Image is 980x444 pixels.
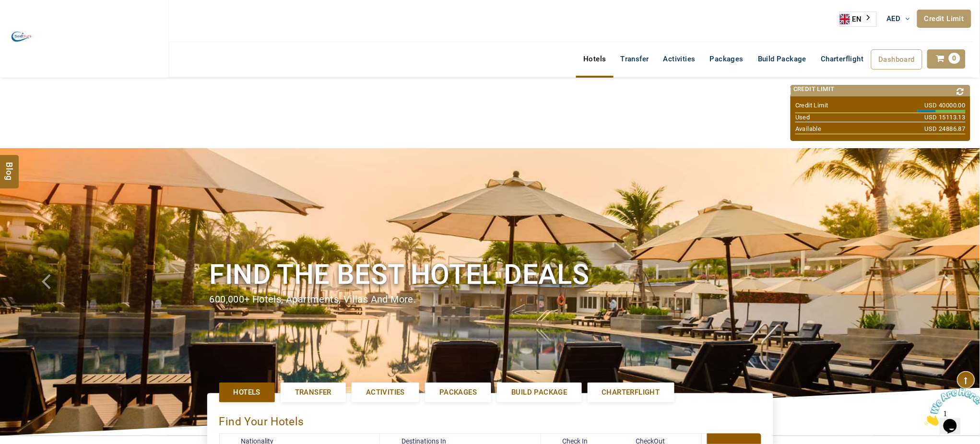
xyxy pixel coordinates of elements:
div: Find Your Hotels [219,405,761,433]
a: Hotels [219,383,275,402]
a: Charterflight [814,49,871,69]
span: USD 24886.87 [925,125,966,134]
a: Packages [703,49,751,69]
a: Build Package [497,383,581,402]
span: 0 [949,53,960,64]
a: Activities [656,49,703,69]
span: Packages [439,387,477,397]
a: Charterflight [588,383,674,402]
span: AED [887,14,901,23]
span: Used [795,114,810,121]
a: Hotels [576,49,613,69]
span: Dashboard [879,55,915,64]
span: 1 [4,4,8,12]
img: Chat attention grabber [4,4,63,42]
a: Activities [352,383,419,402]
span: Charterflight [821,55,863,63]
a: Transfer [281,383,346,402]
span: USD 40000.00 [925,101,966,110]
a: Transfer [614,49,656,69]
a: Credit Limit [917,10,971,28]
span: Credit Limit [793,85,835,93]
a: EN [840,12,876,26]
span: Hotels [234,387,260,397]
span: Charterflight [602,387,660,397]
a: 0 [927,49,966,69]
span: Transfer [295,387,331,397]
iframe: chat widget [921,384,980,430]
div: 600,000+ hotels, apartments, villas and more. [210,292,771,306]
span: Activities [366,387,405,397]
img: The Royal Line Holidays [7,4,37,69]
span: USD 15113.13 [925,113,966,122]
h1: Find the best hotel deals [210,257,771,292]
aside: Language selected: English [839,12,877,27]
a: Packages [425,383,491,402]
div: Language [839,12,877,27]
span: Build Package [511,387,567,397]
a: Build Package [751,49,814,69]
span: Blog [3,163,16,171]
span: Available [795,125,822,132]
span: Credit Limit [795,102,828,109]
